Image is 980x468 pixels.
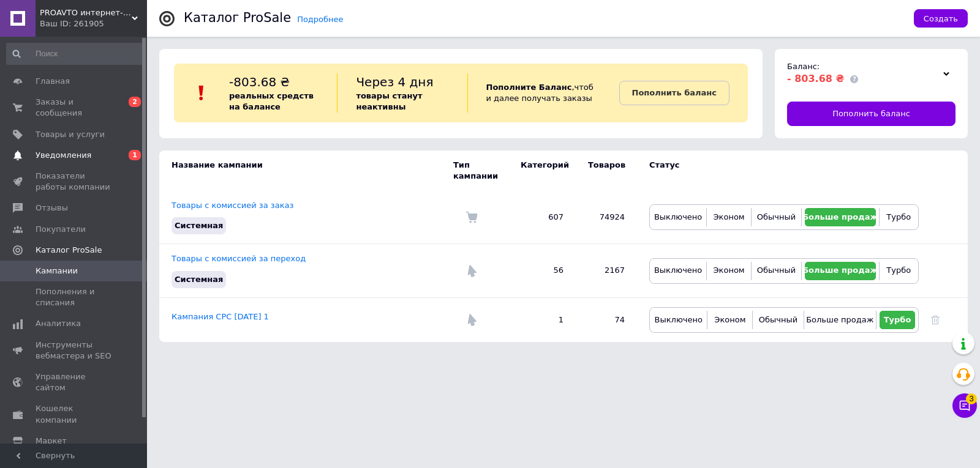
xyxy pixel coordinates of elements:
b: товары станут неактивны [356,91,422,111]
span: Обычный [759,315,797,324]
a: Подробнее [297,15,343,24]
td: 74924 [576,191,637,244]
span: Покупатели [36,224,86,235]
span: PROAVTO интернет-магазин автозапчастей [40,7,132,18]
span: Аналитика [36,318,81,329]
span: Системная [175,221,223,230]
span: Баланс: [787,62,820,71]
img: Комиссия за переход [466,314,478,326]
td: Статус [637,150,919,191]
span: Обычный [757,212,796,221]
span: Главная [36,76,70,87]
img: Комиссия за переход [466,265,478,277]
span: Создать [924,14,958,23]
span: Кампании [36,266,78,277]
div: Каталог ProSale [184,12,291,24]
span: Инструменты вебмастера и SEO [36,340,113,362]
span: Кошелек компании [36,403,113,425]
button: Эконом [710,208,748,226]
span: Выключено [655,315,703,324]
span: 1 [129,150,141,160]
span: Системная [175,275,223,284]
td: Название кампании [159,150,453,191]
button: Турбо [880,311,915,329]
a: Пополнить баланс [619,81,729,105]
input: Поиск [6,43,145,65]
button: Выключено [653,262,703,280]
span: Выключено [654,212,702,221]
span: Эконом [714,266,745,275]
span: Выключено [654,266,702,275]
a: Пополнить баланс [787,102,956,126]
span: Обычный [757,266,796,275]
button: Создать [914,9,968,28]
td: Тип кампании [453,150,508,191]
span: Турбо [886,212,911,221]
span: Эконом [714,315,745,324]
a: Товары с комиссией за заказ [171,201,293,210]
div: Ваш ID: 261905 [40,18,147,29]
a: Товары с комиссией за переход [171,254,306,263]
button: Больше продаж [805,208,875,226]
span: Больше продаж [802,266,878,275]
td: 607 [508,191,576,244]
a: Кампания CPC [DATE] 1 [171,312,269,321]
button: Эконом [710,262,748,280]
img: Комиссия за заказ [466,211,478,223]
b: Пополнить баланс [632,88,717,97]
span: Через 4 дня [356,75,433,89]
button: Выключено [653,208,703,226]
span: Уведомления [36,150,91,161]
span: Маркет [36,436,67,447]
span: Товары и услуги [36,129,105,140]
span: 3 [966,393,977,404]
button: Больше продаж [805,262,875,280]
button: Больше продаж [807,311,873,329]
span: Пополнить баланс [832,108,910,119]
img: :exclamation: [192,84,211,102]
span: Управление сайтом [36,371,113,393]
span: Эконом [714,212,745,221]
span: Пополнения и списания [36,286,113,308]
td: Категорий [508,150,576,191]
td: 1 [508,297,576,342]
td: 74 [576,297,637,342]
td: 2167 [576,244,637,297]
b: Пополните Баланс [486,83,572,92]
span: Каталог ProSale [36,245,102,256]
button: Обычный [756,311,800,329]
span: Турбо [884,315,911,324]
span: Турбо [886,266,911,275]
button: Турбо [883,208,915,226]
button: Чат с покупателем3 [952,393,977,418]
td: Товаров [576,150,637,191]
button: Эконом [710,311,749,329]
span: Больше продаж [802,212,878,221]
span: -803.68 ₴ [229,75,290,89]
span: - 803.68 ₴ [787,73,844,84]
span: Заказы и сообщения [36,97,113,119]
button: Обычный [755,208,798,226]
button: Турбо [883,262,915,280]
a: Удалить [931,315,940,324]
b: реальных средств на балансе [229,91,314,111]
span: Больше продаж [806,315,873,324]
div: , чтоб и далее получать заказы [467,73,619,113]
span: 2 [129,97,141,107]
button: Обычный [755,262,798,280]
span: Отзывы [36,202,68,214]
button: Выключено [653,311,704,329]
span: Показатели работы компании [36,171,113,193]
td: 56 [508,244,576,297]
